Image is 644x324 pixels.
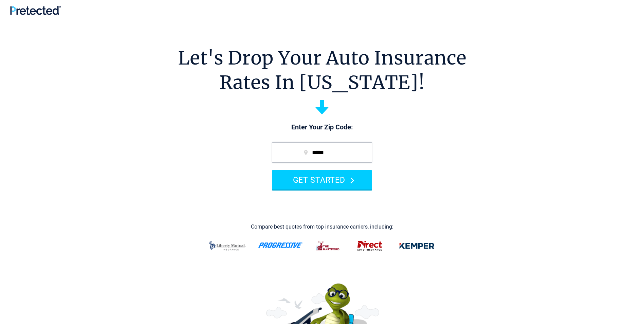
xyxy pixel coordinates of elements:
[251,224,393,230] div: Compare best quotes from top insurance carriers, including:
[312,237,345,255] img: thehartford
[178,46,466,95] h1: Let's Drop Your Auto Insurance Rates In [US_STATE]!
[394,237,439,255] img: kemper
[265,123,379,132] p: Enter Your Zip Code:
[205,237,250,255] img: liberty
[272,142,372,163] input: zip code
[10,6,61,15] img: Pretected Logo
[258,242,303,248] img: progressive
[272,170,372,190] button: GET STARTED
[353,237,386,255] img: direct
